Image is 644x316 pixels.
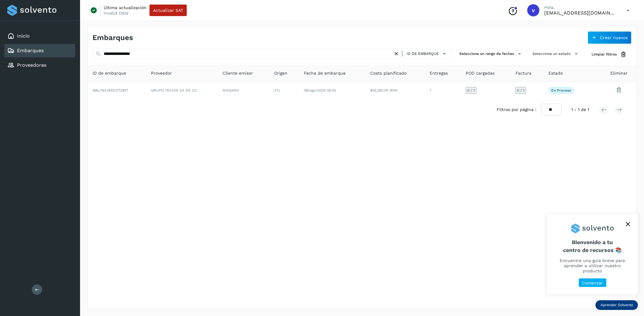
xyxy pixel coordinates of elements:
[17,62,46,68] a: Proveedores
[371,70,407,76] span: Costo planificado
[466,70,495,76] span: POD cargadas
[274,70,287,76] span: Origen
[430,70,448,76] span: Entregas
[92,70,126,76] span: ID de embarque
[223,70,253,76] span: Cliente emisor
[269,82,299,99] td: 3TJ
[149,5,187,16] button: Actualizar SAT
[17,48,44,53] a: Embarques
[554,239,631,253] span: Bienvenido a tu
[366,82,425,99] td: $19,290.00 MXN
[600,35,628,40] span: Crear nuevos
[610,70,628,76] span: Eliminar
[4,29,75,43] div: Inicio
[515,70,532,76] span: Factura
[92,88,128,92] span: NBL/MX.MX51072817
[407,51,439,56] span: ID de embarque
[554,247,631,254] p: centro de recursos 📚
[405,49,449,58] button: ID de embarque
[623,220,632,229] button: close,
[579,278,606,287] button: Comenzar
[548,70,563,76] span: Estado
[104,5,146,10] p: Última actualización
[218,82,269,99] td: NIAGARA
[544,10,617,16] p: vaymartinez@niagarawater.com
[588,31,632,44] button: Crear nuevos
[467,89,475,92] span: 0 / 1
[530,49,582,59] button: Selecciona un estado
[582,281,603,286] p: Comenzar
[457,49,525,59] button: Selecciona un rango de fechas
[547,214,638,294] div: Aprender Solvento
[146,82,218,99] td: GRUPO TEVIAN SA DE CV
[554,258,631,273] p: Encuentre una guía breve para aprender a utilizar nuestro producto
[595,300,638,310] div: Aprender Solvento
[600,303,633,308] p: Aprender Solvento
[592,52,617,57] span: Limpiar filtros
[544,5,617,10] p: Hola,
[151,70,172,76] span: Proveedor
[92,33,133,42] h4: Embarques
[425,82,461,99] td: 1
[17,33,30,39] a: Inicio
[4,59,75,72] div: Proveedores
[517,89,525,92] span: 0 / 1
[104,10,129,16] p: Invalid Date
[153,8,183,12] span: Actualizar SAT
[551,88,571,92] p: En proceso
[497,106,536,113] span: Filtros por página :
[571,106,589,113] span: 1 - 1 de 1
[587,49,632,60] button: Limpiar filtros
[304,88,336,92] span: 08/ago/2025 18:00
[4,44,75,57] div: Embarques
[304,70,346,76] span: Fecha de embarque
